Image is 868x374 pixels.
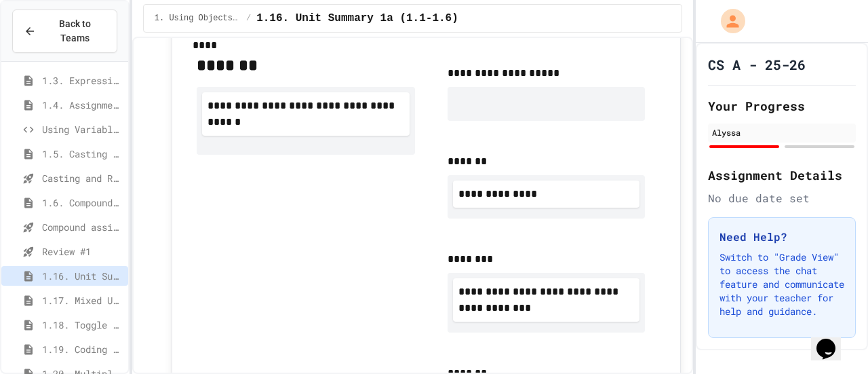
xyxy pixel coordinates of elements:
[708,55,806,74] h1: CS A - 25-26
[42,342,123,356] span: 1.19. Coding Practice 1a (1.1-1.6)
[12,10,117,53] button: Back to Teams
[42,73,123,88] span: 1.3. Expressions and Output [New]
[42,147,123,161] span: 1.5. Casting and Ranges of Values
[708,166,856,185] h2: Assignment Details
[42,244,123,259] span: Review #1
[712,126,852,138] div: Alyssa
[155,13,241,24] span: 1. Using Objects and Methods
[246,13,251,24] span: /
[42,318,123,332] span: 1.18. Toggle Mixed Up or Write Code Practice 1.1-1.6
[42,195,123,210] span: 1.6. Compound Assignment Operators
[811,320,854,360] iframe: chat widget
[708,96,856,115] h2: Your Progress
[42,220,123,234] span: Compound assignment operators - Quiz
[42,293,123,307] span: 1.17. Mixed Up Code Practice 1.1-1.6
[44,17,106,45] span: Back to Teams
[719,229,844,245] h3: Need Help?
[256,10,458,26] span: 1.16. Unit Summary 1a (1.1-1.6)
[719,250,844,318] p: Switch to "Grade View" to access the chat feature and communicate with your teacher for help and ...
[707,5,749,37] div: My Account
[42,98,123,112] span: 1.4. Assignment and Input
[708,190,856,206] div: No due date set
[42,269,123,283] span: 1.16. Unit Summary 1a (1.1-1.6)
[42,122,123,136] span: Using Variables & Input
[42,171,123,185] span: Casting and Ranges of variables - Quiz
